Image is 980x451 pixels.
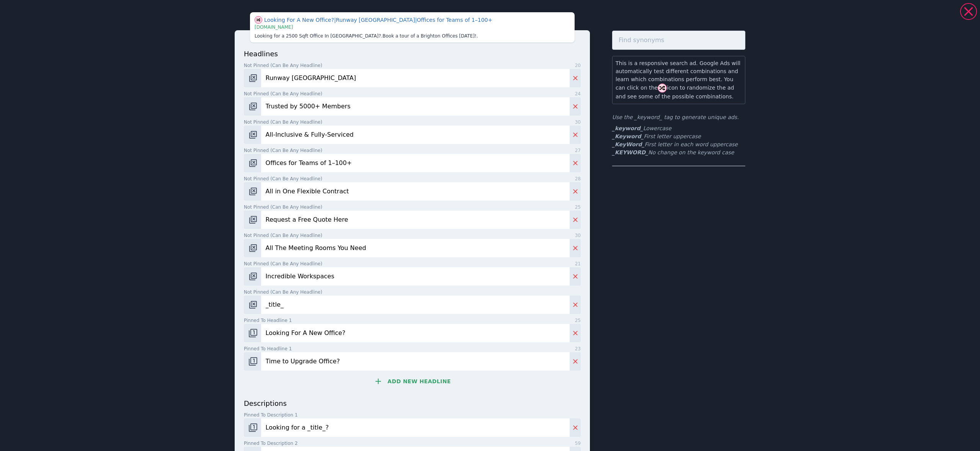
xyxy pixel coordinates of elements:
button: Delete [570,239,581,257]
img: pos-.svg [248,215,258,224]
span: 27 [575,147,581,154]
span: 23 [575,345,581,352]
button: Delete [570,69,581,87]
span: Looking for a 2500 Sqft Office In [GEOGRAPHIC_DATA]? [255,33,382,39]
button: Delete [570,182,581,201]
button: Change pinned position [244,418,261,437]
span: 30 [575,119,581,126]
li: Lowercase [612,124,745,132]
button: Delete [570,154,581,172]
b: _KeyWord_ [612,141,645,147]
span: Pinned to description 1 [244,412,298,418]
div: This is just a visual aid. Your CSV will only contain exactly what you add in the form below. [250,12,575,42]
span: Not pinned (Can be any headline) [244,147,322,154]
img: pos-.svg [248,130,258,139]
img: pos-.svg [248,102,258,111]
span: Not pinned (Can be any headline) [244,62,322,69]
span: Not pinned (Can be any headline) [244,204,322,211]
span: Not pinned (Can be any headline) [244,119,322,126]
b: _keyword_ [612,125,643,131]
span: Not pinned (Can be any headline) [244,232,322,239]
button: Delete [570,267,581,286]
button: Change pinned position [244,239,261,257]
button: Change pinned position [244,182,261,201]
span: 30 [575,232,581,239]
img: pos-1.svg [248,357,258,366]
span: 21 [575,260,581,267]
span: Show different combination [255,16,262,23]
img: shuffle.svg [658,83,667,93]
button: Delete [570,211,581,229]
span: Book a tour of a Brighton Offices [DATE]! [382,33,478,39]
button: Change pinned position [244,154,261,172]
span: Runway [GEOGRAPHIC_DATA] [336,17,417,23]
button: Change pinned position [244,267,261,286]
p: This is a responsive search ad. Google Ads will automatically test different combinations and lea... [616,59,742,101]
img: pos-.svg [248,159,258,168]
li: First letter in each word uppercase [612,141,745,149]
span: Pinned to headline 1 [244,345,292,352]
span: | [415,17,417,23]
span: Offices for Teams of 1–100+ [417,17,492,23]
b: _KEYWORD_ [612,149,648,155]
span: Not pinned (Can be any headline) [244,289,322,296]
button: Delete [570,126,581,144]
p: headlines [244,49,581,59]
span: 25 [575,317,581,324]
span: 28 [575,175,581,182]
button: Change pinned position [244,69,261,87]
b: _Keyword_ [612,133,644,139]
input: Find synonyms [612,31,745,50]
span: | [334,17,336,23]
span: . [381,33,382,39]
span: 59 [575,440,581,447]
span: Not pinned (Can be any headline) [244,90,322,97]
button: Delete [570,352,581,371]
span: 25 [575,204,581,211]
p: Use the _keyword_ tag to generate unique ads. [612,113,745,121]
button: Delete [570,296,581,314]
button: Change pinned position [244,126,261,144]
button: Delete [570,324,581,342]
button: Add new headline [244,374,581,389]
span: Not pinned (Can be any headline) [244,260,322,267]
button: Change pinned position [244,352,261,371]
span: Pinned to description 2 [244,440,298,447]
img: shuffle.svg [255,16,262,24]
button: Delete [570,418,581,437]
span: Not pinned (Can be any headline) [244,175,322,182]
li: No change on the keyword case [612,149,745,157]
span: 20 [575,62,581,69]
button: Change pinned position [244,324,261,342]
img: pos-.svg [248,272,258,281]
button: Change pinned position [244,296,261,314]
span: Looking For A New Office? [264,17,336,23]
img: pos-.svg [248,187,258,196]
button: Delete [570,97,581,116]
ul: First letter uppercase [612,124,745,157]
img: pos-.svg [248,300,258,309]
img: pos-1.svg [248,423,258,432]
img: pos-1.svg [248,328,258,338]
img: pos-.svg [248,243,258,253]
span: 24 [575,90,581,97]
button: Change pinned position [244,97,261,116]
p: descriptions [244,398,581,409]
span: . [477,33,478,39]
span: Pinned to headline 1 [244,317,292,324]
img: pos-.svg [248,74,258,83]
span: [DOMAIN_NAME] [255,25,293,30]
button: Change pinned position [244,211,261,229]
